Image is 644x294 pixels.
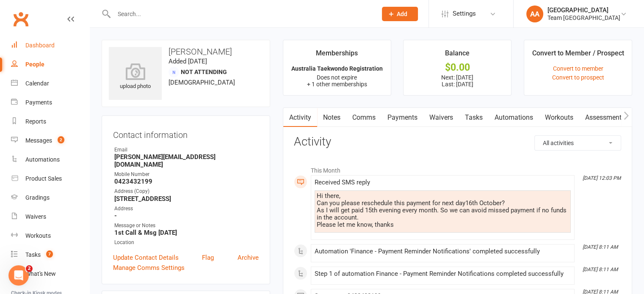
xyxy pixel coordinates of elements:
[169,58,207,65] time: Added [DATE]
[411,74,503,88] p: Next: [DATE] Last: [DATE]
[114,239,259,247] div: Location
[315,248,571,255] div: Automation 'Finance - Payment Reminder Notifications' completed successfully
[397,11,407,17] span: Add
[25,99,52,106] div: Payments
[25,137,52,144] div: Messages
[113,127,259,140] h3: Contact information
[294,135,621,148] h3: Activity
[25,213,46,220] div: Waivers
[579,108,631,127] a: Assessments
[26,265,33,272] span: 2
[113,263,185,273] a: Manage Comms Settings
[526,5,543,22] div: AA
[114,229,259,236] strong: 1st Call & Msg [DATE]
[114,146,259,154] div: Email
[25,42,55,49] div: Dashboard
[547,6,620,14] div: [GEOGRAPHIC_DATA]
[382,7,418,21] button: Add
[109,63,162,91] div: upload photo
[489,108,539,127] a: Automations
[552,74,604,81] a: Convert to prospect
[46,250,53,258] span: 7
[11,245,89,264] a: Tasks 7
[381,108,423,127] a: Payments
[11,93,89,112] a: Payments
[294,162,621,175] li: This Month
[114,170,259,179] div: Mobile Number
[307,81,367,88] span: + 1 other memberships
[8,265,29,286] iframe: Intercom live chat
[25,118,46,125] div: Reports
[114,222,259,230] div: Message or Notes
[547,14,620,22] div: Team [GEOGRAPHIC_DATA]
[539,108,579,127] a: Workouts
[317,74,357,81] span: Does not expire
[11,36,89,55] a: Dashboard
[25,270,56,277] div: What's New
[532,48,624,63] div: Convert to Member / Prospect
[11,188,89,207] a: Gradings
[315,270,571,278] div: Step 1 of automation Finance - Payment Reminder Notifications completed successfully
[583,244,618,250] i: [DATE] 8:11 AM
[11,112,89,131] a: Reports
[315,179,571,186] div: Received SMS reply
[346,108,381,127] a: Comms
[58,136,64,143] span: 2
[114,178,259,185] strong: 0423432199
[238,253,259,263] a: Archive
[25,194,50,201] div: Gradings
[25,175,62,182] div: Product Sales
[283,108,317,127] a: Activity
[317,108,346,127] a: Notes
[583,175,621,181] i: [DATE] 12:03 PM
[316,48,358,63] div: Memberships
[114,153,259,168] strong: [PERSON_NAME][EMAIL_ADDRESS][DOMAIN_NAME]
[181,69,227,75] span: Not Attending
[25,251,41,258] div: Tasks
[317,192,569,228] div: Hi there, Can you please reschedule this payment for next day16th October? As I will get paid 15t...
[11,150,89,169] a: Automations
[202,253,214,263] a: Flag
[113,253,179,263] a: Update Contact Details
[25,80,49,87] div: Calendar
[11,264,89,283] a: What's New
[10,8,31,30] a: Clubworx
[25,61,44,68] div: People
[114,212,259,220] strong: -
[25,232,51,239] div: Workouts
[453,4,476,23] span: Settings
[111,8,371,20] input: Search...
[169,79,235,86] span: [DEMOGRAPHIC_DATA]
[291,65,383,72] strong: Australia Taekwondo Registration
[459,108,489,127] a: Tasks
[11,169,89,188] a: Product Sales
[423,108,459,127] a: Waivers
[411,63,503,72] div: $0.00
[445,48,470,63] div: Balance
[11,74,89,93] a: Calendar
[11,131,89,150] a: Messages 2
[25,156,60,163] div: Automations
[109,47,263,56] h3: [PERSON_NAME]
[114,195,259,203] strong: [STREET_ADDRESS]
[583,267,618,272] i: [DATE] 8:11 AM
[11,207,89,226] a: Waivers
[114,187,259,195] div: Address (Copy)
[11,226,89,245] a: Workouts
[553,65,603,72] a: Convert to member
[11,55,89,74] a: People
[114,205,259,213] div: Address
